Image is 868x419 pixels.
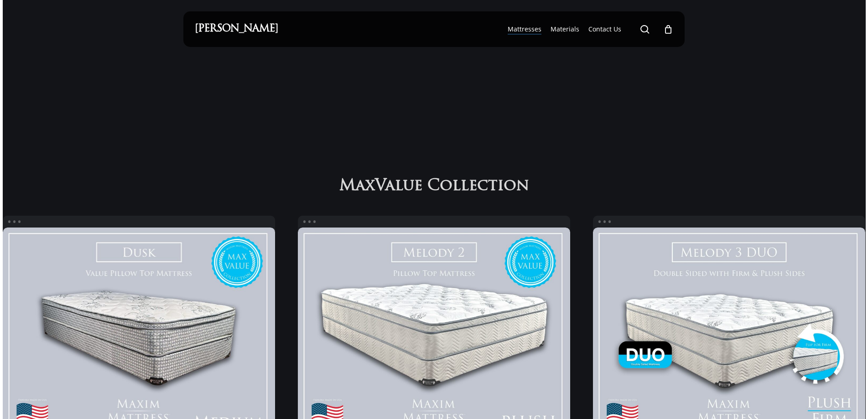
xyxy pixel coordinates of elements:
[339,177,422,196] span: MaxValue
[503,11,673,47] nav: Main Menu
[508,25,541,34] a: Mattresses
[551,25,579,34] a: Materials
[335,176,533,196] h2: MaxValue Collection
[551,25,579,33] span: Materials
[195,24,278,34] a: [PERSON_NAME]
[508,25,541,33] span: Mattresses
[663,24,673,34] a: Cart
[588,25,621,34] a: Contact Us
[427,177,529,196] span: Collection
[588,25,621,33] span: Contact Us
